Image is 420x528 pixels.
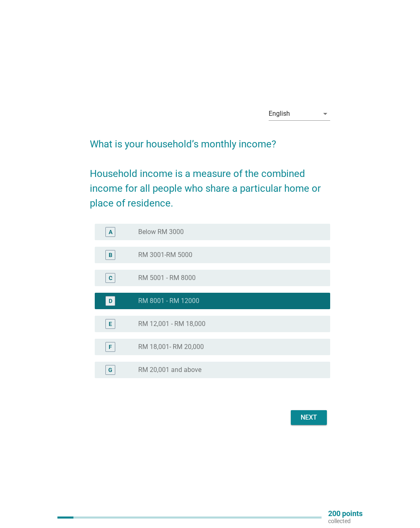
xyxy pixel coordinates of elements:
i: arrow_drop_down [320,109,330,119]
label: RM 3001-RM 5000 [138,251,192,259]
h2: What is your household’s monthly income? Household income is a measure of the combined income for... [90,129,331,211]
div: A [109,228,112,236]
div: G [108,366,112,374]
div: D [109,297,112,305]
label: Below RM 3000 [138,228,184,236]
div: B [109,251,112,259]
div: E [109,320,112,328]
label: RM 8001 - RM 12000 [138,297,199,305]
div: English [269,110,290,117]
button: Next [291,410,327,425]
p: collected [328,517,363,525]
div: F [109,343,112,351]
label: RM 5001 - RM 8000 [138,274,196,282]
div: Next [297,413,320,422]
p: 200 points [328,510,363,517]
label: RM 12,001 - RM 18,000 [138,320,205,328]
div: C [109,274,112,282]
label: RM 18,001- RM 20,000 [138,343,204,351]
label: RM 20,001 and above [138,366,201,374]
